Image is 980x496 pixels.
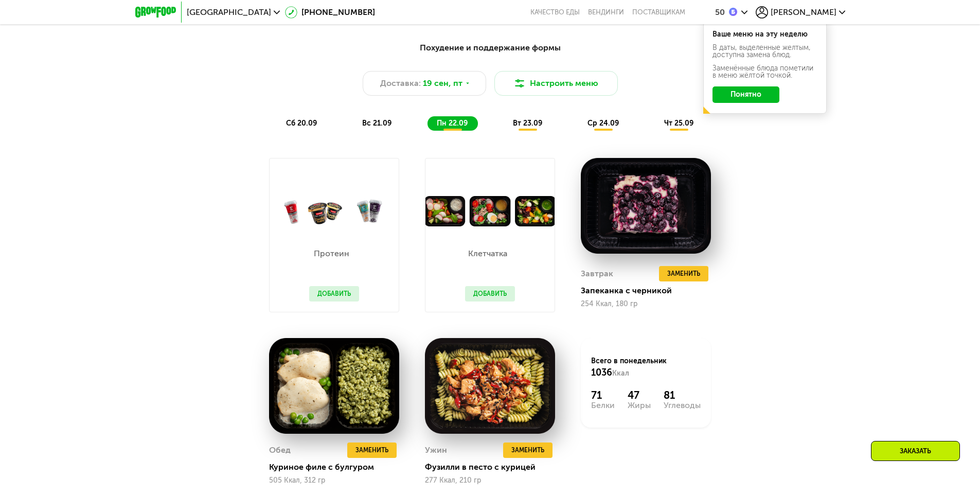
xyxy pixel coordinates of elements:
[581,266,613,281] div: Завтрак
[712,44,817,59] div: В даты, выделенные желтым, доступна замена блюд.
[187,8,271,16] span: [GEOGRAPHIC_DATA]
[269,462,407,472] div: Куриное филе с булгуром
[347,442,397,458] button: Заменить
[591,401,615,410] div: Белки
[530,8,580,16] a: Качество еды
[664,389,701,401] div: 81
[591,356,701,379] div: Всего в понедельник
[664,401,701,410] div: Углеводы
[591,367,612,378] span: 1036
[871,441,960,461] div: Заказать
[437,119,468,128] span: пн 22.09
[632,8,685,16] div: поставщикам
[588,8,624,16] a: Вендинги
[503,442,553,458] button: Заменить
[715,8,725,16] div: 50
[309,286,359,302] button: Добавить
[581,286,719,296] div: Запеканка с черникой
[771,8,836,16] span: [PERSON_NAME]
[423,77,462,90] span: 19 сен, пт
[664,119,693,128] span: чт 25.09
[286,119,317,128] span: сб 20.09
[628,401,651,410] div: Жиры
[628,389,651,401] div: 47
[581,300,711,308] div: 254 Ккал, 180 гр
[362,119,391,128] span: вс 21.09
[659,266,708,281] button: Заменить
[425,476,555,485] div: 277 Ккал, 210 гр
[465,250,510,258] p: Клетчатка
[511,445,544,455] span: Заменить
[269,476,399,485] div: 505 Ккал, 312 гр
[355,445,388,455] span: Заменить
[587,119,619,128] span: ср 24.09
[465,286,515,302] button: Добавить
[513,119,542,128] span: вт 23.09
[285,6,375,19] a: [PHONE_NUMBER]
[380,77,421,90] span: Доставка:
[612,369,629,378] span: Ккал
[667,269,700,279] span: Заменить
[712,31,817,38] div: Ваше меню на эту неделю
[425,442,447,458] div: Ужин
[186,42,795,55] div: Похудение и поддержание формы
[591,389,615,401] div: 71
[269,442,291,458] div: Обед
[712,65,817,79] div: Заменённые блюда пометили в меню жёлтой точкой.
[494,71,618,96] button: Настроить меню
[309,250,354,258] p: Протеин
[712,86,779,103] button: Понятно
[425,462,563,472] div: Фузилли в песто с курицей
